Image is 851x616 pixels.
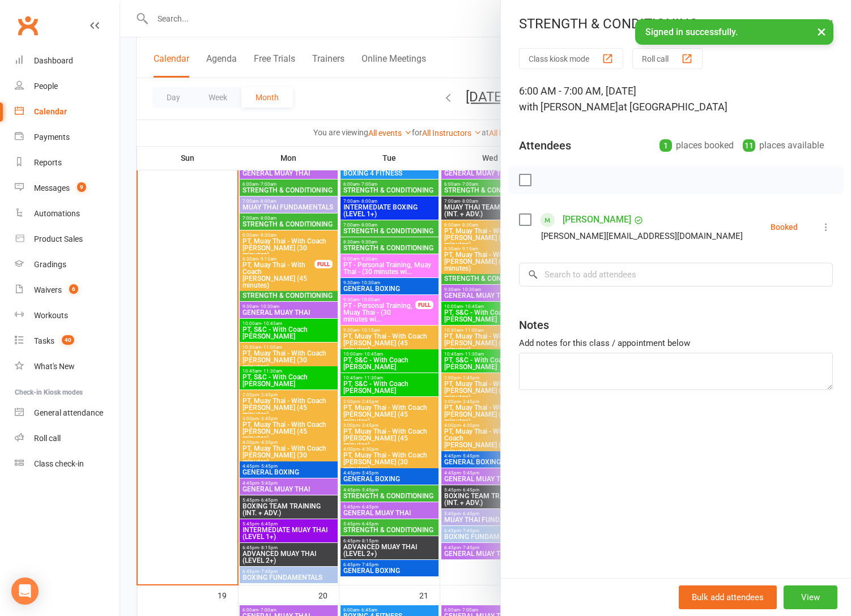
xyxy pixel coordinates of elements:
div: Waivers [34,285,62,294]
a: Tasks 40 [15,328,120,354]
button: × [811,19,832,44]
a: Gradings [15,252,120,277]
div: Messages [34,183,70,192]
div: Add notes for this class / appointment below [519,336,833,350]
div: Class check-in [34,459,84,468]
span: at [GEOGRAPHIC_DATA] [618,101,727,113]
div: Notes [519,317,549,333]
span: 40 [62,335,74,345]
button: Roll call [632,48,703,69]
a: General attendance kiosk mode [15,400,120,426]
div: 11 [743,139,755,152]
a: Messages 9 [15,176,120,201]
button: Class kiosk mode [519,48,623,69]
div: Gradings [34,260,66,269]
div: Roll call [34,434,61,443]
a: People [15,74,120,99]
input: Search to add attendees [519,263,833,286]
a: Reports [15,150,120,176]
a: Roll call [15,426,120,451]
a: Class kiosk mode [15,451,120,477]
div: Dashboard [34,56,73,65]
a: What's New [15,354,120,379]
div: Calendar [34,107,67,116]
button: Bulk add attendees [679,585,777,609]
span: with [PERSON_NAME] [519,101,618,113]
div: Product Sales [34,234,83,243]
button: View [784,585,837,609]
div: General attendance [34,408,103,417]
span: Signed in successfully. [645,27,738,37]
span: 6 [69,284,78,294]
div: Reports [34,158,62,167]
a: Calendar [15,99,120,125]
div: places booked [659,138,734,153]
div: What's New [34,362,75,371]
a: Automations [15,201,120,226]
div: 6:00 AM - 7:00 AM, [DATE] [519,83,833,115]
a: [PERSON_NAME] [563,211,631,229]
div: People [34,82,58,91]
a: Dashboard [15,48,120,74]
span: 9 [77,182,86,192]
a: Clubworx [14,11,42,40]
div: 1 [659,139,672,152]
div: Open Intercom Messenger [11,577,39,605]
div: Tasks [34,336,54,345]
div: Attendees [519,138,571,153]
div: Payments [34,132,70,142]
a: Workouts [15,303,120,328]
div: Booked [771,223,798,231]
div: Workouts [34,311,68,320]
div: STRENGTH & CONDITIONING [501,16,851,32]
div: Automations [34,209,80,218]
a: Payments [15,125,120,150]
a: Product Sales [15,226,120,252]
a: Waivers 6 [15,277,120,303]
div: places available [743,138,824,153]
div: [PERSON_NAME][EMAIL_ADDRESS][DOMAIN_NAME] [541,229,743,243]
